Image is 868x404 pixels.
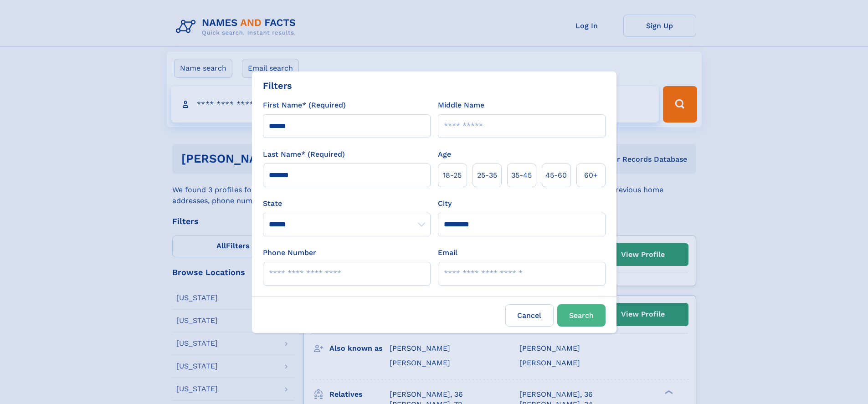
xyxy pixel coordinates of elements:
label: Phone Number [263,247,316,258]
span: 18‑25 [443,170,462,181]
label: Age [438,149,451,160]
label: Cancel [505,304,554,327]
label: City [438,198,452,209]
label: Last Name* (Required) [263,149,345,160]
label: First Name* (Required) [263,100,346,111]
span: 25‑35 [477,170,497,181]
div: Filters [263,79,292,92]
span: 35‑45 [511,170,532,181]
span: 60+ [584,170,598,181]
label: State [263,198,431,209]
span: 45‑60 [545,170,567,181]
button: Search [557,304,606,327]
label: Middle Name [438,100,484,111]
label: Email [438,247,457,258]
